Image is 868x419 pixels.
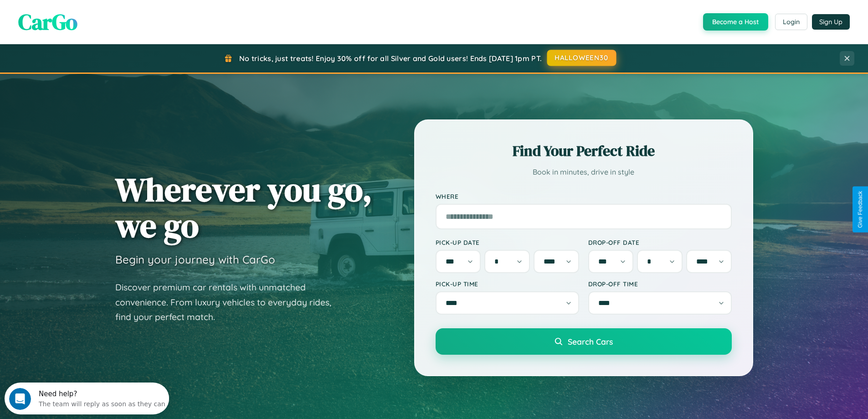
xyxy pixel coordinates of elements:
[34,15,161,25] div: The team will reply as soon as they can
[547,50,616,66] button: HALLOWEEN30
[857,191,863,228] div: Give Feedback
[703,13,768,31] button: Become a Host
[588,280,732,288] label: Drop-off Time
[436,141,732,161] h2: Find Your Perfect Ride
[588,238,732,246] label: Drop-off Date
[4,4,169,29] div: Open Intercom Messenger
[239,54,542,63] span: No tricks, just treats! Enjoy 30% off for all Silver and Gold users! Ends [DATE] 1pm PT.
[436,192,732,200] label: Where
[775,14,807,30] button: Login
[436,238,579,246] label: Pick-up Date
[34,8,161,15] div: Need help?
[115,280,343,325] p: Discover premium car rentals with unmatched convenience. From luxury vehicles to everyday rides, ...
[436,166,732,179] p: Book in minutes, drive in style
[9,388,31,410] iframe: Intercom live chat
[18,7,77,37] span: CarGo
[436,280,579,288] label: Pick-up Time
[568,336,613,347] span: Search Cars
[5,383,169,414] iframe: Intercom live chat discovery launcher
[115,171,372,243] h1: Wherever you go, we go
[812,14,850,30] button: Sign Up
[115,253,275,266] h3: Begin your journey with CarGo
[436,328,732,355] button: Search Cars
